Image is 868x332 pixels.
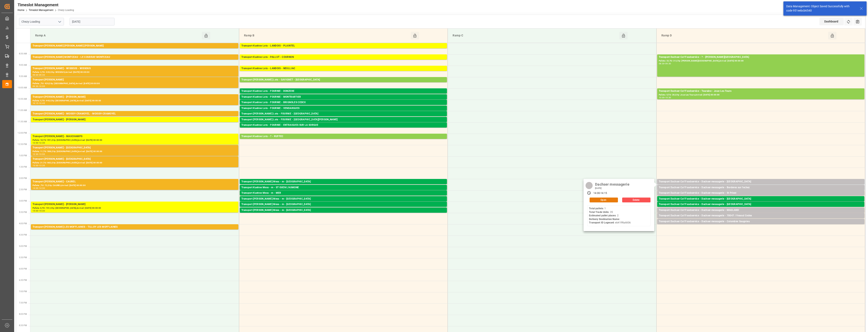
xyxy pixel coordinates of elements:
div: Transport Dachser Cof Foodservice - Dachser messagerie - Borderes sur l'echez [659,186,863,190]
div: : 1 : 35 : 2 : : eb41ff6afd06 [589,207,630,225]
div: Transport [PERSON_NAME] - [PERSON_NAME] [33,118,237,122]
div: Pallets: 1,TU: 40,City: [GEOGRAPHIC_DATA],Arrival: [DATE] 00:00:00 [659,212,863,216]
div: Transport [PERSON_NAME] Mess - m - [GEOGRAPHIC_DATA] [241,197,445,201]
div: Transport [PERSON_NAME] Mess - m - [GEOGRAPHIC_DATA] [241,180,445,184]
div: 10:15 [33,102,38,104]
span: 9:30 AM [19,75,27,77]
button: open menu [56,19,63,25]
div: Transport [PERSON_NAME] LES MOFFLAINES - TILLOY LES MOFFLAINES [33,225,237,229]
div: - [38,102,39,104]
div: Transport Kuehne Lots - LANDOIS - NEULLIAC [241,67,445,71]
span: 10:30 AM [18,98,27,100]
div: 09:30 [665,63,671,64]
div: 10:30 [665,97,671,98]
span: 1:30 PM [19,166,27,168]
div: 13:30 [39,165,45,166]
div: Pallets: ,TU: 76,City: [PERSON_NAME] [PERSON_NAME],Arrival: [DATE] 00:00:00 [33,48,237,51]
div: Pallets: 1,TU: 35,City: [GEOGRAPHIC_DATA],Arrival: [DATE] 00:00:00 [659,184,863,187]
span: 2:30 PM [19,188,27,191]
div: Transport Dachser Cof Foodservice - ? - [PERSON_NAME][GEOGRAPHIC_DATA] [659,55,863,59]
button: Open [590,198,618,202]
div: Timeslot Management [18,2,74,8]
div: Ramp D [660,32,828,39]
div: - [38,85,39,87]
span: 12:30 PM [18,143,27,145]
span: 6:30 PM [19,279,27,281]
span: 5:00 PM [19,245,27,247]
div: - [38,210,39,212]
span: 11:30 AM [18,121,27,123]
div: 14:00 [33,187,38,189]
div: Transport [PERSON_NAME] - WISSOUS - WISSOUS [33,67,237,71]
span: 6:00 PM [19,268,27,270]
input: Type to search/select [19,18,64,25]
input: DD-MM-YYYY [70,18,115,25]
div: Transport Dachser Cof Foodservice - Dachser messagerie - [GEOGRAPHIC_DATA] [659,202,863,206]
div: Pallets: 3,TU: ,City: BRIGNOLES CEDEX,Arrival: [DATE] 00:00:00 [241,105,445,108]
div: Pallets: ,TU: 21,City: [GEOGRAPHIC_DATA],Arrival: [DATE] 00:00:00 [241,184,445,187]
div: Transport [PERSON_NAME] Lots - GAVIGNET - [GEOGRAPHIC_DATA] [241,78,445,82]
b: Total pallets [589,207,603,210]
a: Home [18,9,24,12]
div: Pallets: ,TU: 72,City: CAUREL,Arrival: [DATE] 00:00:00 [33,184,237,187]
b: Transport ID Logward [589,221,614,224]
div: Transport [PERSON_NAME] Mess - m - [GEOGRAPHIC_DATA] [241,202,445,206]
div: 14:30 [39,187,45,189]
span: 1:00 PM [19,154,27,157]
div: - [664,63,665,64]
div: Transport [PERSON_NAME] Lots - FOURNIE - [GEOGRAPHIC_DATA] [241,112,445,116]
div: Transport [PERSON_NAME] - MAUCHAMPS [33,134,237,139]
div: 09:30 [33,85,38,87]
div: Pallets: 4,TU: ,City: [GEOGRAPHIC_DATA],Arrival: [DATE] 00:00:00 [241,116,445,119]
b: Estimated pallet places [589,214,616,217]
div: - [38,187,39,189]
div: Pallets: 1,TU: 16,City: MER,Arrival: [DATE] 00:00:00 [241,195,445,199]
div: Transport Kuehne Lots - LANDOIS - PLAINTEL [241,44,445,48]
div: - [38,74,39,76]
span: 5:30 PM [19,256,27,259]
div: Pallets: 2,TU: 441,City: ENTRAIGUES SUR LA SORGUE,Arrival: [DATE] 00:00:00 [241,127,445,131]
div: Transport [PERSON_NAME] - [PERSON_NAME] [33,202,237,206]
div: Transport [PERSON_NAME] [PERSON_NAME] [PERSON_NAME] [33,44,237,48]
div: Pallets: 2,TU: ,City: St Priest,Arrival: [DATE] 00:00:00 [659,195,863,199]
div: 14:00 [593,191,600,195]
span: 3:00 PM [19,200,27,202]
div: Pallets: 3,TU: ,City: DONZERE,Arrival: [DATE] 00:00:00 [241,93,445,97]
div: 08:30 [659,63,665,64]
div: Pallets: ,TU: 420,City: [GEOGRAPHIC_DATA],Arrival: [DATE] 00:00:00 [33,82,237,85]
span: 8:00 PM [19,313,27,315]
div: 15:00 [33,210,38,212]
div: Transport Kuehne Lots - FOURNIE - MONTBARTIER [241,95,445,99]
div: 12:00 [33,142,38,144]
span: 4:00 PM [19,222,27,225]
div: [DATE] [594,187,631,190]
div: Transport Kuehne Lots - FOURNIE - DONZERE [241,89,445,93]
div: Dachser messagerie [594,181,631,187]
div: Transport Dachser Cof Foodservice - Dachser messagerie - Colombier Saugnieu [659,220,863,224]
div: 09:00 [33,74,38,76]
div: 10:00 [39,85,45,87]
div: 09:30 [39,74,45,76]
div: Pallets: 4,TU: ,City: MONTBARTIER,Arrival: [DATE] 00:00:00 [241,99,445,103]
div: Transport Dachser Cof Foodservice - Dachser messagerie - [GEOGRAPHIC_DATA] [659,197,863,201]
span: 9:00 AM [19,64,27,66]
div: Data Management: Object Saved Successfully with code 951eebcb6540 [786,4,856,13]
div: Pallets: 1,TU: 43,City: [GEOGRAPHIC_DATA],Arrival: [DATE] 00:00:00 [659,224,863,227]
div: Pallets: 3,TU: ,City: NEULLIAC,Arrival: [DATE] 00:00:00 [241,71,445,74]
span: 10:00 AM [18,87,27,89]
div: Transport Kuehne Mess - m - ST OUEN L'AUMONE [241,186,445,190]
div: Transport [PERSON_NAME] Mess - m - [GEOGRAPHIC_DATA] [241,208,445,212]
div: - [38,142,39,144]
div: Pallets: ,TU: 4,City: [GEOGRAPHIC_DATA],Arrival: [DATE] 00:00:00 [241,201,445,204]
div: - [600,191,601,195]
div: 12:30 [39,142,45,144]
div: 14:15 [601,191,607,195]
div: Transport Dachser Cof Foodservice - Dachser messagerie - MAGLAND [659,208,863,212]
div: Pallets: 3,TU: 160,City: MOISSY-CRAMOYEL,Arrival: [DATE] 00:00:00 [33,116,237,119]
div: 12:30 [33,153,38,155]
div: Pallets: ,TU: 196,City: [GEOGRAPHIC_DATA],Arrival: [DATE] 00:00:00 [33,122,237,125]
div: Pallets: 5,TU: 28,City: Joue Les Tours,Arrival: [DATE] 00:00:00 [659,93,863,97]
span: 8:30 PM [19,324,27,327]
span: 8:30 AM [19,53,27,55]
div: Ramp A [34,32,202,39]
